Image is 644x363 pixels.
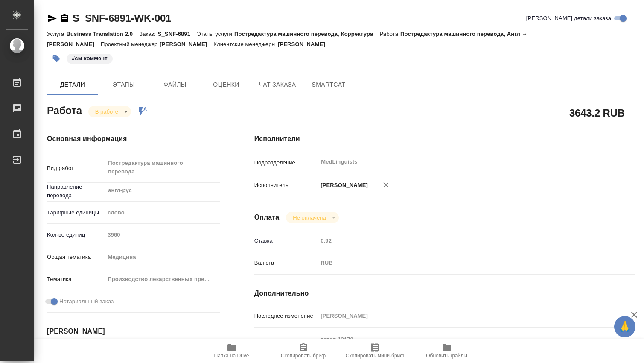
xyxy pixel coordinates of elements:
[254,158,318,167] p: Подразделение
[254,134,635,144] h4: Исполнители
[254,288,635,299] h4: Дополнительно
[47,231,105,239] p: Кол-во единиц
[526,14,611,23] span: [PERSON_NAME] детали заказа
[254,237,318,245] p: Ставка
[160,41,213,47] p: [PERSON_NAME]
[318,234,603,247] input: Пустое поле
[206,79,247,90] span: Оценки
[47,134,220,144] h4: Основная информация
[346,353,404,359] span: Скопировать мини-бриф
[318,256,603,270] div: RUB
[614,316,635,337] button: 🙏
[47,183,105,200] p: Направление перевода
[254,212,280,222] h4: Оплата
[47,326,220,337] h4: [PERSON_NAME]
[158,31,197,37] p: S_SNF-6891
[47,275,105,284] p: Тематика
[52,79,93,90] span: Детали
[105,272,220,287] div: Производство лекарственных препаратов
[103,79,144,90] span: Этапы
[290,214,328,221] button: Не оплачена
[257,79,298,90] span: Чат заказа
[254,312,318,320] p: Последнее изменение
[47,164,105,173] p: Вид работ
[379,31,400,37] p: Работа
[47,49,66,68] button: Добавить тэг
[234,31,379,37] p: Постредактура машинного перевода, Корректура
[339,339,411,363] button: Скопировать мини-бриф
[93,108,121,115] button: В работе
[139,31,157,37] p: Заказ:
[426,353,467,359] span: Обновить файлы
[308,79,349,90] span: SmartCat
[197,31,234,37] p: Этапы услуги
[105,205,220,220] div: слово
[569,105,625,120] h2: 3643.2 RUB
[101,41,160,47] p: Проектный менеджер
[213,41,278,47] p: Клиентские менеджеры
[47,208,105,217] p: Тарифные единицы
[281,353,326,359] span: Скопировать бриф
[286,212,338,223] div: В работе
[47,102,82,117] h2: Работа
[618,318,632,336] span: 🙏
[88,106,131,117] div: В работе
[47,13,57,23] button: Скопировать ссылку для ЯМессенджера
[254,259,318,267] p: Валюта
[318,310,603,322] input: Пустое поле
[376,176,395,194] button: Удалить исполнителя
[47,31,66,37] p: Услуга
[214,353,249,359] span: Папка на Drive
[59,297,114,306] span: Нотариальный заказ
[278,41,332,47] p: [PERSON_NAME]
[318,181,368,190] p: [PERSON_NAME]
[73,12,171,24] a: S_SNF-6891-WK-001
[268,339,339,363] button: Скопировать бриф
[254,181,318,190] p: Исполнитель
[196,339,268,363] button: Папка на Drive
[47,253,105,261] p: Общая тематика
[154,79,195,90] span: Файлы
[59,13,70,23] button: Скопировать ссылку
[105,228,220,241] input: Пустое поле
[66,54,114,61] span: см коммент
[105,250,220,264] div: Медицина
[66,31,139,37] p: Business Translation 2.0
[411,339,483,363] button: Обновить файлы
[72,54,108,63] p: #см коммент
